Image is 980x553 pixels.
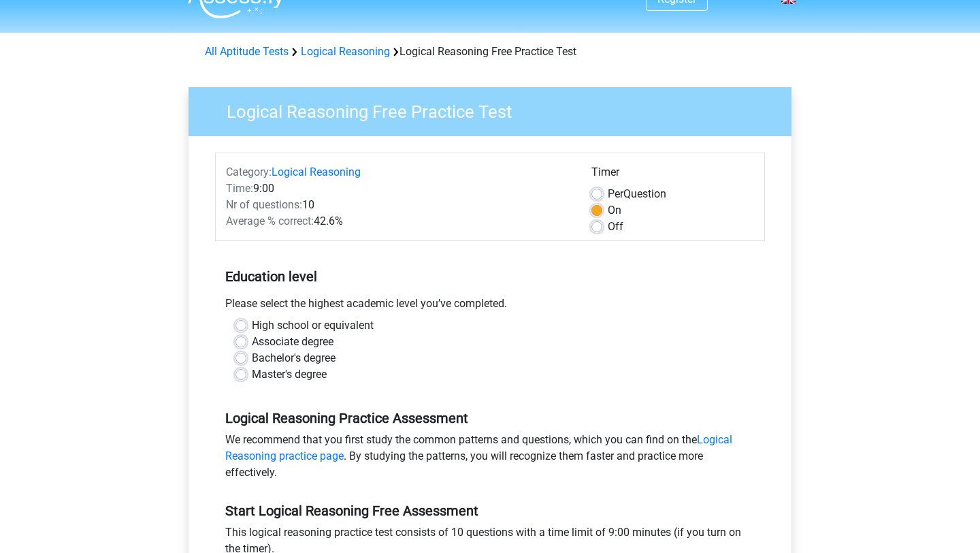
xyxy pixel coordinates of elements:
div: Logical Reasoning Free Practice Test [199,44,781,60]
a: Logical Reasoning [301,45,390,58]
div: 10 [216,197,581,213]
label: Question [608,186,666,202]
span: Category: [226,165,272,178]
span: Per [608,187,623,200]
div: We recommend that you first study the common patterns and questions, which you can find on the . ... [215,432,765,486]
div: Please select the highest academic level you’ve completed. [215,296,765,317]
label: Master's degree [252,366,327,383]
div: 42.6% [216,213,581,230]
span: Nr of questions: [226,198,302,211]
a: All Aptitude Tests [205,45,289,58]
span: Time: [226,182,253,195]
h3: Logical Reasoning Free Practice Test [210,96,781,123]
div: 9:00 [216,180,581,197]
a: Logical Reasoning [272,165,361,178]
h5: Start Logical Reasoning Free Assessment [225,503,755,519]
span: Average % correct: [226,215,314,227]
label: Off [608,219,623,235]
div: Timer [591,164,754,186]
h5: Education level [225,263,755,290]
label: On [608,202,621,219]
label: High school or equivalent [252,317,374,334]
label: Associate degree [252,334,333,350]
h5: Logical Reasoning Practice Assessment [225,410,755,426]
label: Bachelor's degree [252,350,336,366]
